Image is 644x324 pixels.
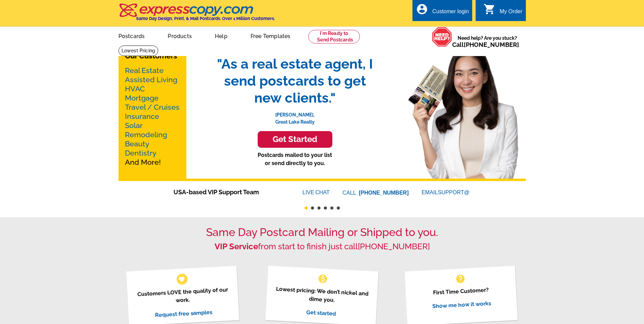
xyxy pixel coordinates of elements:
[306,309,336,317] a: Get started
[125,103,180,111] a: Travel / Cruises
[432,27,452,47] img: help
[108,28,156,43] a: Postcards
[305,206,308,210] button: 1 of 6
[359,190,409,196] a: [PHONE_NUMBER]
[178,275,185,283] span: favorite
[240,28,301,43] a: Free Templates
[135,285,231,307] p: Customers LOVE the quality of our work.
[483,7,522,16] a: shopping_cart My Order
[125,94,159,102] a: Mortgage
[311,206,314,210] button: 2 of 6
[432,8,469,18] div: Customer login
[215,241,258,251] strong: VIP Service
[204,28,238,43] a: Help
[125,140,149,148] a: Beauty
[125,112,159,121] a: Insurance
[302,188,315,197] font: LIVE
[157,28,203,43] a: Products
[155,309,213,318] a: Request free samples
[210,106,380,126] p: [PERSON_NAME], Great Lake Realty
[125,121,143,130] a: Solar
[125,85,145,93] a: HVAC
[452,35,522,48] span: Need help? Are you stuck?
[125,149,157,157] a: Dentistry
[118,8,275,21] a: Same Day Design, Print, & Mail Postcards. Over 1 Million Customers.
[464,41,519,48] a: [PHONE_NUMBER]
[413,285,509,298] p: First Time Customer?
[330,206,333,210] button: 5 of 6
[422,190,471,195] a: EMAILSUPPORT@
[125,130,167,139] a: Remodeling
[483,3,496,15] i: shopping_cart
[210,55,380,106] span: "As a real estate agent, I send postcards to get new clients."
[432,300,491,309] a: Show me how it works
[438,188,471,197] font: SUPPORT@
[274,285,370,306] p: Lowest pricing: We don’t nickel and dime you.
[455,273,466,284] span: help
[452,41,519,48] span: Call
[118,226,526,239] h1: Same Day Postcard Mailing or Shipped to you.
[416,3,428,15] i: account_circle
[125,66,180,167] p: And More!
[125,66,164,75] a: Real Estate
[317,206,320,210] button: 3 of 6
[343,189,357,197] font: CALL
[136,16,275,21] h4: Same Day Design, Print, & Mail Postcards. Over 1 Million Customers.
[416,7,469,16] a: account_circle Customer login
[210,151,380,167] p: Postcards mailed to your list or send directly to you.
[317,273,328,284] span: monetization_on
[324,206,327,210] button: 4 of 6
[302,190,330,195] a: LIVECHAT
[337,206,340,210] button: 6 of 6
[500,8,522,18] div: My Order
[358,241,430,251] a: [PHONE_NUMBER]
[173,187,282,197] span: USA-based VIP Support Team
[118,242,526,252] h2: from start to finish just call
[266,134,324,144] h3: Get Started
[125,75,177,84] a: Assisted Living
[210,131,380,148] a: Get Started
